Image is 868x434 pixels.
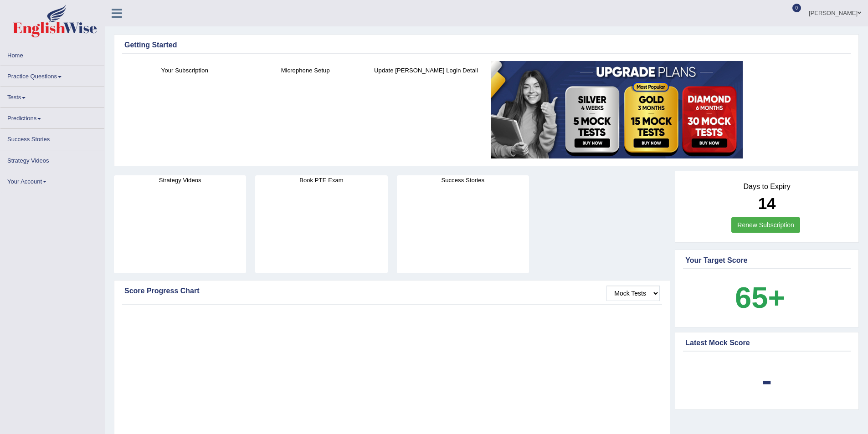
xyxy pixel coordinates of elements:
span: 0 [792,4,801,12]
a: Renew Subscription [731,217,800,233]
a: Success Stories [0,129,104,147]
b: 65+ [735,281,785,314]
b: 14 [758,194,776,212]
a: Home [0,45,104,63]
h4: Strategy Videos [114,175,246,185]
a: Practice Questions [0,66,104,84]
h4: Microphone Setup [250,66,361,75]
h4: Days to Expiry [685,183,848,191]
h4: Your Subscription [129,66,241,75]
h4: Update [PERSON_NAME] Login Detail [370,66,482,75]
a: Strategy Videos [0,150,104,168]
a: Predictions [0,108,104,126]
img: small5.jpg [491,61,743,158]
h4: Success Stories [397,175,529,185]
div: Getting Started [124,40,848,51]
div: Score Progress Chart [124,286,660,296]
b: - [762,363,772,397]
div: Latest Mock Score [685,337,848,348]
div: Your Target Score [685,255,848,266]
a: Your Account [0,171,104,189]
a: Tests [0,87,104,105]
h4: Book PTE Exam [255,175,387,185]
